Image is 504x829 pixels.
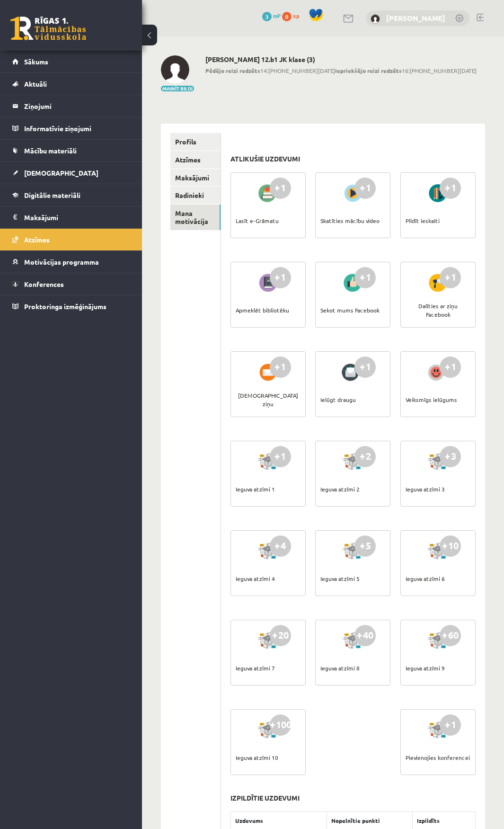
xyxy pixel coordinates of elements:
img: Kirills Aleksejevs [371,14,380,24]
div: +1 [440,178,461,199]
span: Proktoringa izmēģinājums [24,302,106,311]
a: Ziņojumi [12,95,130,117]
div: +20 [270,625,291,646]
div: Ieguva atzīmi 2 [320,472,360,506]
span: 0 [282,12,292,21]
span: 3 [262,12,272,21]
span: mP [273,12,281,19]
a: 3 mP [262,12,281,19]
a: Proktoringa izmēģinājums [12,295,130,317]
b: Iepriekšējo reizi redzēts [335,67,402,74]
div: +100 [270,714,291,736]
div: Ieguva atzīmi 6 [406,562,445,595]
div: Sekot mums Facebook [320,294,380,327]
div: Ieguva atzīmi 8 [320,651,360,685]
b: Pēdējo reizi redzēts [205,67,260,74]
span: Sākums [24,57,48,66]
div: [DEMOGRAPHIC_DATA] ziņu [236,383,301,416]
div: +5 [354,535,376,557]
div: +60 [440,625,461,646]
a: Digitālie materiāli [12,184,130,206]
h3: Atlikušie uzdevumi [230,155,300,163]
h3: Izpildītie uzdevumi [230,794,300,802]
a: Profils [170,133,221,151]
div: Dalīties ar ziņu Facebook [406,294,470,327]
span: 14:[PHONE_NUMBER][DATE] 16:[PHONE_NUMBER][DATE] [205,66,477,75]
span: Aktuāli [24,80,47,88]
a: Informatīvie ziņojumi [12,117,130,139]
div: +1 [270,267,291,288]
span: Atzīmes [24,235,50,244]
a: Motivācijas programma [12,251,130,273]
div: +1 [354,357,376,378]
a: Aktuāli [12,73,130,95]
div: Ielūgt draugu [320,383,356,416]
div: Ieguva atzīmi 7 [236,651,275,685]
a: Mācību materiāli [12,140,130,161]
div: +3 [440,446,461,467]
a: Atzīmes [12,229,130,250]
span: Konferences [24,280,64,288]
div: +1 [440,714,461,736]
a: Mana motivācija [170,205,221,230]
div: Ieguva atzīmi 1 [236,472,275,506]
div: +1 [354,267,376,288]
div: Skatīties mācību video [320,204,380,237]
div: +1 [270,178,291,199]
div: +2 [354,446,376,467]
span: Motivācijas programma [24,258,99,266]
a: Radinieki [170,187,221,204]
legend: Ziņojumi [24,95,130,117]
div: +4 [270,535,291,557]
legend: Informatīvie ziņojumi [24,117,130,139]
div: +1 [440,357,461,378]
a: Maksājumi [170,169,221,187]
img: Kirills Aleksejevs [161,55,189,84]
div: +1 [270,357,291,378]
h2: [PERSON_NAME] 12.b1 JK klase (3) [205,55,477,63]
div: +1 [270,446,291,467]
a: Rīgas 1. Tālmācības vidusskola [10,17,86,40]
div: +40 [354,625,376,646]
div: Ieguva atzīmi 9 [406,651,445,685]
div: Ieguva atzīmi 5 [320,562,360,595]
div: Lasīt e-Grāmatu [236,204,279,237]
span: [DEMOGRAPHIC_DATA] [24,169,98,177]
div: +1 [440,267,461,288]
div: Pievienojies konferencei [406,741,470,774]
a: Sākums [12,51,130,72]
a: Konferences [12,273,130,295]
legend: Maksājumi [24,206,130,228]
a: [PERSON_NAME] [386,13,445,23]
div: Ieguva atzīmi 3 [406,472,445,506]
div: +1 [354,178,376,199]
a: Atzīmes [170,151,221,169]
div: Ieguva atzīmi 10 [236,741,278,774]
span: Digitālie materiāli [24,191,80,199]
a: Maksājumi [12,206,130,228]
span: xp [293,12,299,19]
div: Apmeklēt bibliotēku [236,294,289,327]
div: +10 [440,535,461,557]
button: Mainīt bildi [161,86,194,91]
div: Pildīt ieskaiti [406,204,440,237]
a: [DEMOGRAPHIC_DATA] [12,162,130,184]
div: Veiksmīgs ielūgums [406,383,457,416]
div: Ieguva atzīmi 4 [236,562,275,595]
span: Mācību materiāli [24,146,77,155]
a: 0 xp [282,12,304,19]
